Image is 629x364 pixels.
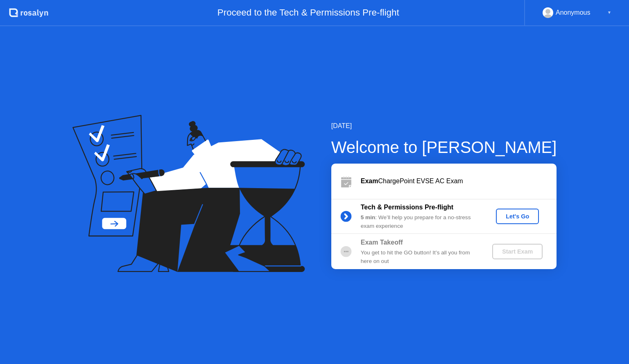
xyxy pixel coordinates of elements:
div: Welcome to [PERSON_NAME] [331,135,557,160]
div: Anonymous [556,7,591,18]
div: ▼ [607,7,611,18]
div: [DATE] [331,121,557,131]
b: Exam Takeoff [361,239,403,246]
div: : We’ll help you prepare for a no-stress exam experience [361,213,479,230]
div: Start Exam [496,248,539,255]
button: Start Exam [492,244,543,259]
div: ChargePoint EVSE AC Exam [361,176,557,186]
b: Tech & Permissions Pre-flight [361,204,453,211]
div: Let's Go [499,213,536,220]
b: 5 min [361,214,376,220]
button: Let's Go [496,209,539,224]
div: You get to hit the GO button! It’s all you from here on out [361,249,479,265]
b: Exam [361,178,378,184]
